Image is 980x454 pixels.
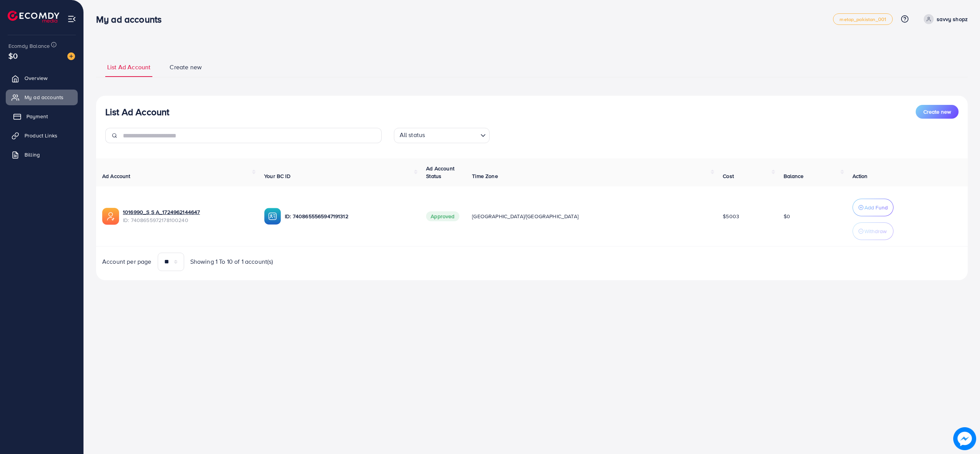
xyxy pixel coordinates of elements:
span: $0 [8,50,18,61]
p: Withdraw [864,227,887,236]
span: Ad Account Status [426,165,454,180]
p: ID: 7408655565947191312 [285,212,414,221]
span: Billing [24,151,40,158]
a: My ad accounts [6,90,78,105]
span: $0 [784,212,790,220]
div: <span class='underline'>1016990_S S A_1724962144647</span></br>7408655972178100240 [123,208,252,224]
a: Overview [6,70,78,86]
span: Action [853,172,868,180]
button: Withdraw [853,222,893,240]
span: Create new [923,108,951,116]
a: 1016990_S S A_1724962144647 [123,208,252,216]
a: savvy shopz [921,14,968,24]
span: [GEOGRAPHIC_DATA]/[GEOGRAPHIC_DATA] [472,212,578,220]
img: ic-ads-acc.e4c84228.svg [102,208,119,225]
a: metap_pakistan_001 [833,13,893,25]
span: Cost [723,172,734,180]
span: Showing 1 To 10 of 1 account(s) [190,257,273,266]
button: Add Fund [853,199,893,216]
img: menu [67,15,76,23]
span: Approved [426,211,459,221]
span: My ad accounts [24,93,64,101]
span: All status [398,129,427,141]
p: savvy shopz [937,15,968,24]
span: Time Zone [472,172,498,180]
span: ID: 7408655972178100240 [123,216,252,224]
span: Overview [24,74,47,82]
p: Add Fund [864,203,888,212]
img: image [67,52,75,60]
button: Create new [916,105,959,119]
a: Billing [6,147,78,162]
span: Ad Account [102,172,131,180]
span: Create new [170,63,202,72]
input: Search for option [427,129,477,141]
h3: List Ad Account [105,106,169,118]
span: Balance [784,172,804,180]
img: image [954,428,976,450]
div: Search for option [394,128,490,143]
span: Payment [26,113,48,120]
h3: My ad accounts [96,14,168,25]
span: $5003 [723,212,739,220]
span: Your BC ID [264,172,291,180]
span: List Ad Account [107,63,150,72]
img: ic-ba-acc.ded83a64.svg [264,208,281,225]
span: Product Links [24,132,57,139]
a: Product Links [6,128,78,143]
span: Ecomdy Balance [8,42,50,50]
span: metap_pakistan_001 [840,17,886,22]
img: logo [8,11,59,23]
a: Payment [6,109,78,124]
span: Account per page [102,257,152,266]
